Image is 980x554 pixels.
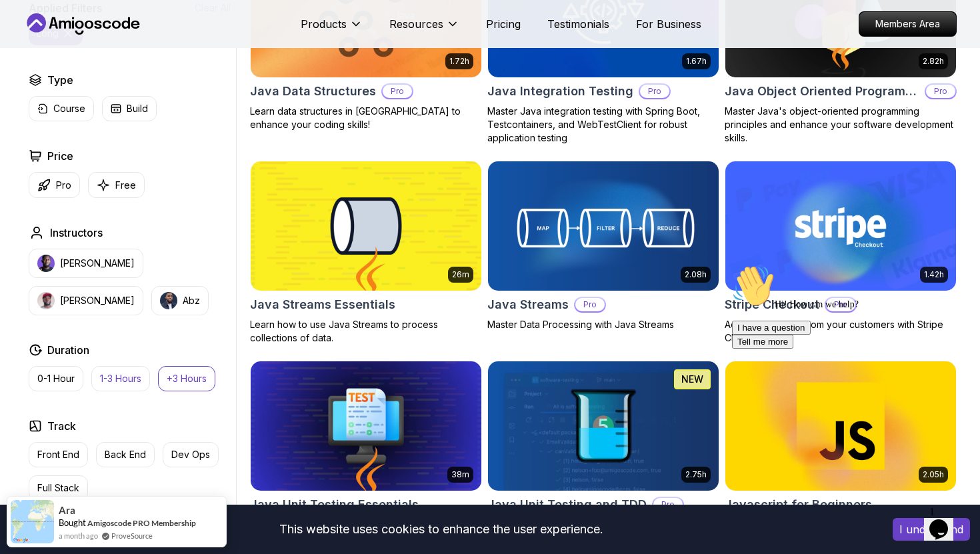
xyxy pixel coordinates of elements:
[251,161,481,291] img: Java Streams Essentials card
[725,161,957,345] a: Stripe Checkout card1.42hStripe CheckoutProAccept payments from your customers with Stripe Checkout.
[893,518,970,541] button: Accept cookies
[96,442,155,467] button: Back End
[56,179,71,192] p: Pro
[160,292,177,309] img: instructor img
[102,96,157,121] button: Build
[11,500,54,543] img: provesource social proof notification image
[449,56,469,67] p: 1.72h
[29,172,80,198] button: Pro
[575,298,605,311] p: Pro
[37,481,79,495] p: Full Stack
[5,75,67,89] button: Tell me more
[250,318,482,345] p: Learn how to use Java Streams to process collections of data.
[250,361,482,545] a: Java Unit Testing Essentials card38mJava Unit Testing EssentialsLearn the basics of unit testing ...
[100,372,141,385] p: 1-3 Hours
[37,448,79,461] p: Front End
[167,372,207,385] p: +3 Hours
[250,161,482,345] a: Java Streams Essentials card26mJava Streams EssentialsLearn how to use Java Streams to process co...
[487,295,569,314] h2: Java Streams
[60,294,135,307] p: [PERSON_NAME]
[47,342,89,358] h2: Duration
[859,12,956,36] p: Members Area
[681,373,703,386] p: NEW
[105,448,146,461] p: Back End
[37,372,75,385] p: 0-1 Hour
[301,16,347,32] p: Products
[389,16,443,32] p: Resources
[10,515,873,544] div: This website uses cookies to enhance the user experience.
[924,501,967,541] iframe: chat widget
[251,361,481,491] img: Java Unit Testing Essentials card
[301,16,363,43] button: Products
[389,16,459,43] button: Resources
[451,469,469,480] p: 38m
[59,505,75,516] span: Ara
[29,442,88,467] button: Front End
[5,5,245,89] div: 👋Hi! How can we help?I have a questionTell me more
[29,366,83,391] button: 0-1 Hour
[151,286,209,315] button: instructor imgAbz
[47,72,73,88] h2: Type
[111,530,153,541] a: ProveSource
[487,161,719,331] a: Java Streams card2.08hJava StreamsProMaster Data Processing with Java Streams
[640,85,669,98] p: Pro
[487,495,647,514] h2: Java Unit Testing and TDD
[5,40,132,50] span: Hi! How can we help?
[725,82,919,101] h2: Java Object Oriented Programming
[686,56,707,67] p: 1.67h
[91,366,150,391] button: 1-3 Hours
[250,105,482,131] p: Learn data structures in [GEOGRAPHIC_DATA] to enhance your coding skills!
[487,82,633,101] h2: Java Integration Testing
[171,448,210,461] p: Dev Ops
[488,361,719,491] img: Java Unit Testing and TDD card
[725,495,872,514] h2: Javascript for Beginners
[115,179,136,192] p: Free
[87,518,196,528] a: Amigoscode PRO Membership
[727,259,967,494] iframe: chat widget
[37,292,55,309] img: instructor img
[547,16,609,32] a: Testimonials
[923,56,944,67] p: 2.82h
[53,102,85,115] p: Course
[29,286,143,315] button: instructor img[PERSON_NAME]
[725,161,956,291] img: Stripe Checkout card
[88,172,145,198] button: Free
[383,85,412,98] p: Pro
[163,442,219,467] button: Dev Ops
[50,225,103,241] h2: Instructors
[47,418,76,434] h2: Track
[725,105,957,145] p: Master Java's object-oriented programming principles and enhance your software development skills.
[29,249,143,278] button: instructor img[PERSON_NAME]
[250,495,419,514] h2: Java Unit Testing Essentials
[725,318,957,345] p: Accept payments from your customers with Stripe Checkout.
[685,469,707,480] p: 2.75h
[725,361,956,491] img: Javascript for Beginners card
[452,269,469,280] p: 26m
[636,16,701,32] a: For Business
[926,85,955,98] p: Pro
[250,295,395,314] h2: Java Streams Essentials
[37,255,55,272] img: instructor img
[725,295,819,314] h2: Stripe Checkout
[653,498,683,511] p: Pro
[29,475,88,501] button: Full Stack
[859,11,957,37] a: Members Area
[685,269,707,280] p: 2.08h
[250,82,376,101] h2: Java Data Structures
[60,257,135,270] p: [PERSON_NAME]
[127,102,148,115] p: Build
[486,16,521,32] a: Pricing
[47,148,73,164] h2: Price
[725,361,957,545] a: Javascript for Beginners card2.05hJavascript for BeginnersLearn JavaScript essentials for creatin...
[487,318,719,331] p: Master Data Processing with Java Streams
[59,530,98,541] span: a month ago
[488,161,719,291] img: Java Streams card
[158,366,215,391] button: +3 Hours
[29,96,94,121] button: Course
[183,294,200,307] p: Abz
[59,517,86,528] span: Bought
[5,5,48,48] img: :wave:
